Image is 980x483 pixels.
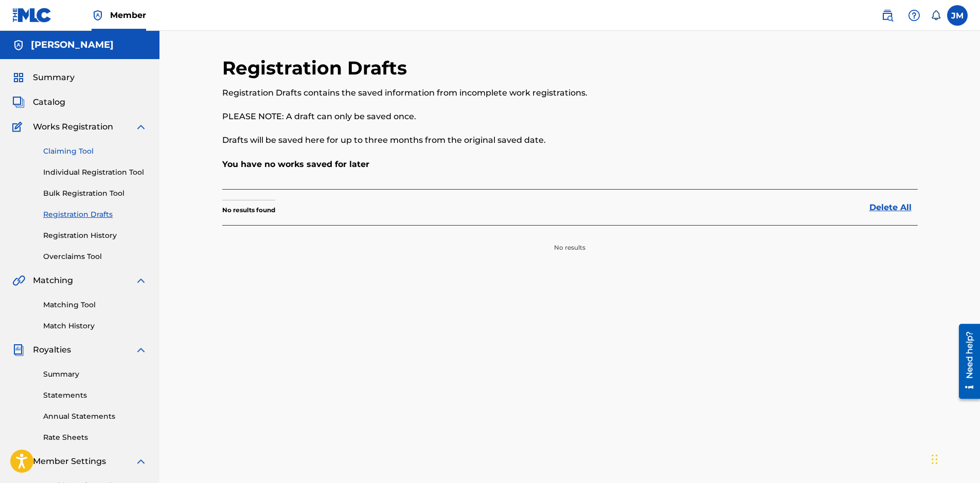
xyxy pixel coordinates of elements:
span: Summary [33,71,75,84]
div: Help [904,5,924,26]
p: You have no works saved for later [222,158,918,171]
img: Summary [12,71,25,84]
a: Rate Sheets [43,432,147,443]
span: Royalties [33,344,71,356]
p: PLEASE NOTE: A draft can only be saved once. [222,110,758,123]
a: Delete All [869,201,918,214]
img: Works Registration [12,121,26,133]
a: Public Search [877,5,898,26]
img: Top Rightsholder [92,9,104,22]
span: Matching [33,274,73,287]
p: No results found [222,206,275,215]
span: Works Registration [33,121,113,133]
img: expand [135,455,147,468]
a: CatalogCatalog [12,96,65,108]
img: expand [135,344,147,356]
img: Royalties [12,344,25,356]
a: Registration Drafts [43,209,147,220]
a: Annual Statements [43,411,147,422]
span: Member Settings [33,455,106,468]
p: Registration Drafts contains the saved information from incomplete work registrations. [222,87,758,99]
div: Drag [932,444,938,475]
a: Statements [43,390,147,401]
img: search [881,9,894,22]
p: No results [554,231,585,252]
img: help [908,9,920,22]
iframe: Resource Center [951,320,980,403]
img: expand [135,274,147,287]
span: Member [110,9,146,21]
img: expand [135,121,147,133]
img: Matching [12,274,25,287]
h2: Registration Drafts [222,57,412,80]
a: Individual Registration Tool [43,167,147,178]
h5: Joseph Rene Mckeel [31,39,114,51]
div: Notifications [931,10,941,21]
img: MLC Logo [12,8,52,23]
img: Accounts [12,39,25,51]
a: Summary [43,369,147,380]
a: Bulk Registration Tool [43,188,147,199]
a: Claiming Tool [43,146,147,157]
a: SummarySummary [12,71,75,84]
img: Catalog [12,96,25,108]
iframe: Chat Widget [929,434,980,483]
a: Matching Tool [43,300,147,310]
span: Catalog [33,96,65,108]
a: Match History [43,321,147,331]
p: Drafts will be saved here for up to three months from the original saved date. [222,134,758,146]
a: Registration History [43,230,147,241]
a: Overclaims Tool [43,251,147,262]
div: User Menu [947,5,968,26]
